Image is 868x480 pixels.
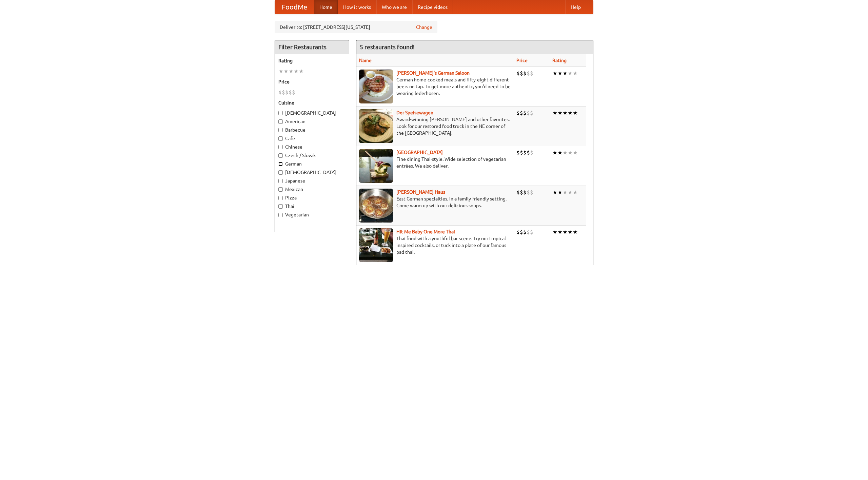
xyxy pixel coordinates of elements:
li: ★ [557,228,563,236]
li: ★ [552,149,557,156]
label: Thai [278,203,346,210]
div: Deliver to: [STREET_ADDRESS][US_STATE] [275,21,437,33]
li: ★ [568,149,573,156]
a: Hit Me Baby One More Thai [396,229,455,234]
a: [GEOGRAPHIC_DATA] [396,150,443,155]
a: Change [416,24,432,31]
li: $ [292,89,295,96]
li: $ [520,228,523,236]
li: $ [527,189,530,196]
li: $ [516,70,520,77]
li: $ [527,109,530,117]
li: ★ [563,189,568,196]
input: American [278,119,283,124]
input: Chinese [278,145,283,149]
label: Cafe [278,135,346,142]
a: Der Speisewagen [396,110,433,115]
li: ★ [557,149,563,156]
label: Chinese [278,143,346,150]
li: ★ [557,70,563,77]
a: FoodMe [275,0,314,14]
li: ★ [563,228,568,236]
li: ★ [552,189,557,196]
li: $ [527,70,530,77]
li: $ [530,228,533,236]
h4: Filter Restaurants [275,40,349,54]
li: $ [523,189,527,196]
a: Rating [552,58,567,63]
p: Award-winning [PERSON_NAME] and other favorites. Look for our restored food truck in the NE corne... [359,116,511,136]
li: ★ [568,228,573,236]
li: $ [289,89,292,96]
li: $ [530,109,533,117]
li: $ [520,109,523,117]
label: Vegetarian [278,211,346,218]
h5: Cuisine [278,99,346,106]
input: Czech / Slovak [278,153,283,158]
li: ★ [573,228,578,236]
input: Cafe [278,136,283,141]
li: ★ [573,109,578,117]
li: $ [520,189,523,196]
img: esthers.jpg [359,70,393,103]
li: ★ [552,70,557,77]
li: ★ [568,109,573,117]
li: $ [282,89,285,96]
label: Pizza [278,194,346,201]
a: Who we are [376,0,412,14]
li: $ [523,149,527,156]
input: German [278,162,283,166]
h5: Rating [278,57,346,64]
input: Thai [278,204,283,209]
li: $ [527,149,530,156]
img: speisewagen.jpg [359,109,393,143]
li: $ [530,70,533,77]
li: $ [516,228,520,236]
li: ★ [552,109,557,117]
a: Recipe videos [412,0,453,14]
a: Home [314,0,338,14]
h5: Price [278,78,346,85]
label: [DEMOGRAPHIC_DATA] [278,110,346,116]
img: kohlhaus.jpg [359,189,393,223]
a: Price [516,58,528,63]
li: $ [516,189,520,196]
li: ★ [563,109,568,117]
li: ★ [289,68,294,75]
ng-pluralize: 5 restaurants found! [360,44,415,50]
input: [DEMOGRAPHIC_DATA] [278,111,283,115]
p: German home-cooked meals and fifty-eight different beers on tap. To get more authentic, you'd nee... [359,76,511,97]
input: Pizza [278,196,283,200]
a: [PERSON_NAME]'s German Saloon [396,70,470,76]
li: ★ [278,68,283,75]
li: $ [516,109,520,117]
li: ★ [573,70,578,77]
b: [PERSON_NAME] Haus [396,189,445,195]
label: Japanese [278,177,346,184]
li: ★ [299,68,304,75]
p: East German specialties, in a family-friendly setting. Come warm up with our delicious soups. [359,195,511,209]
li: $ [530,189,533,196]
li: ★ [294,68,299,75]
li: $ [523,70,527,77]
label: Mexican [278,186,346,193]
p: Fine dining Thai-style. Wide selection of vegetarian entrées. We also deliver. [359,156,511,169]
li: ★ [563,149,568,156]
img: satay.jpg [359,149,393,183]
li: ★ [557,189,563,196]
img: babythai.jpg [359,228,393,262]
li: $ [520,149,523,156]
input: Vegetarian [278,213,283,217]
label: Czech / Slovak [278,152,346,159]
li: $ [530,149,533,156]
li: $ [278,89,282,96]
li: ★ [568,189,573,196]
a: Name [359,58,372,63]
label: German [278,160,346,167]
label: American [278,118,346,125]
a: Help [565,0,586,14]
li: ★ [283,68,289,75]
